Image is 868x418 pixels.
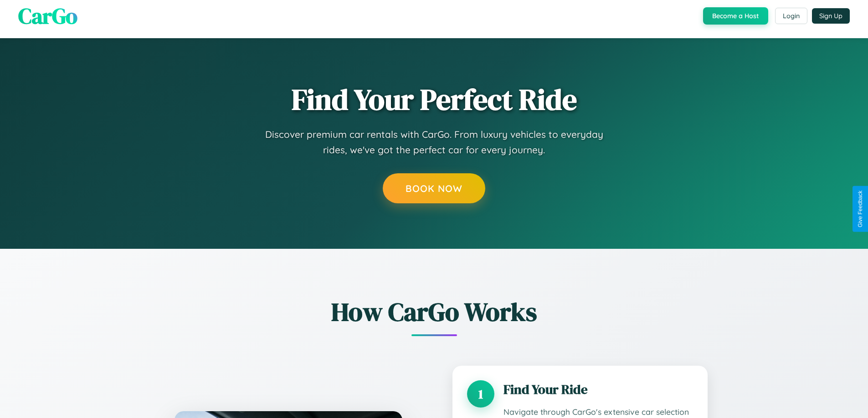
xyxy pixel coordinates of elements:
button: Login [775,8,807,24]
h2: How CarGo Works [161,294,708,329]
button: Sign Up [812,8,850,24]
button: Become a Host [703,7,768,25]
div: 1 [467,380,494,408]
h3: Find Your Ride [503,380,693,398]
button: Book Now [383,173,485,203]
span: CarGo [18,1,77,31]
div: Give Feedback [857,191,863,227]
p: Discover premium car rentals with CarGo. From luxury vehicles to everyday rides, we've got the pe... [252,127,616,157]
h1: Find Your Perfect Ride [292,84,577,116]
